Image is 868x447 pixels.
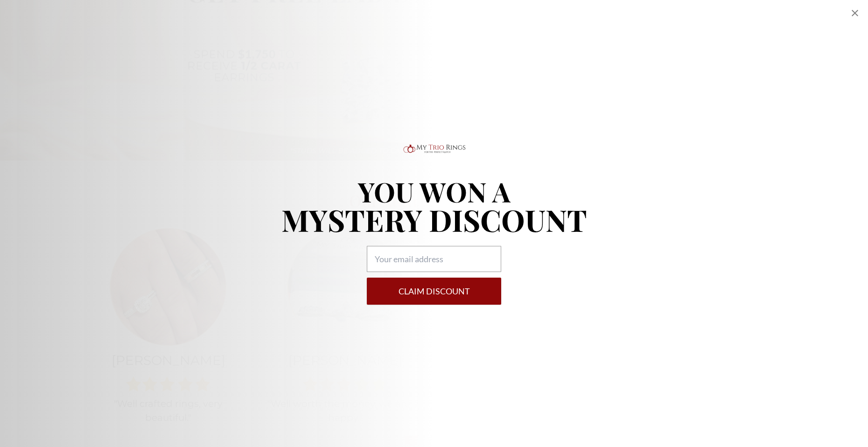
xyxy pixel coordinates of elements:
p: YOU WON A [281,178,587,205]
div: Close popup [849,7,861,19]
p: MYSTERY DISCOUNT [281,205,587,235]
button: Claim DISCOUNT [367,278,501,305]
img: Logo [401,142,467,155]
input: Your email address [367,246,501,272]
